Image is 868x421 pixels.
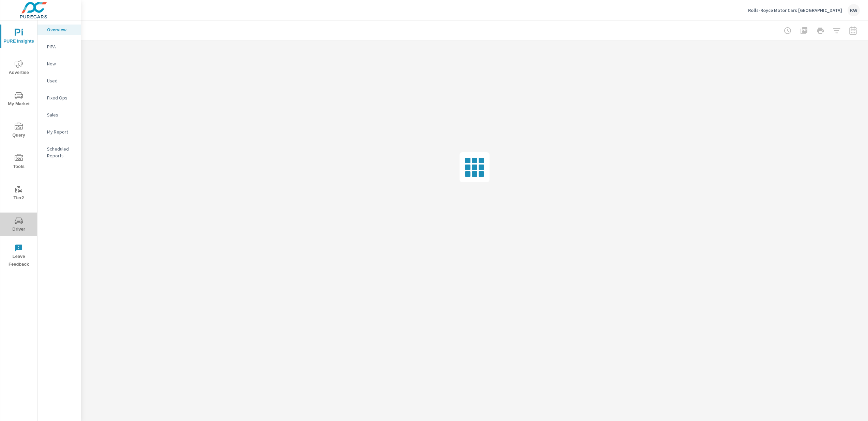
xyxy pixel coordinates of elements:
span: Driver [2,217,35,233]
span: PURE Insights [2,29,35,45]
span: Tier2 [2,185,35,202]
p: Rolls-Royce Motor Cars [GEOGRAPHIC_DATA] [748,7,842,13]
div: Overview [37,25,81,35]
div: Fixed Ops [37,93,81,103]
div: My Report [37,127,81,137]
p: PIPA [47,43,75,50]
p: My Report [47,128,75,135]
div: nav menu [0,20,37,271]
span: Query [2,123,35,139]
p: Scheduled Reports [47,145,75,159]
div: KW [848,4,860,16]
span: My Market [2,91,35,108]
p: Overview [47,26,75,33]
span: Tools [2,154,35,171]
p: New [47,60,75,67]
div: New [37,59,81,69]
span: Leave Feedback [2,244,35,268]
p: Fixed Ops [47,94,75,101]
p: Used [47,77,75,84]
p: Sales [47,111,75,118]
div: Sales [37,110,81,120]
div: PIPA [37,42,81,52]
div: Scheduled Reports [37,144,81,161]
span: Advertise [2,60,35,77]
div: Used [37,76,81,86]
